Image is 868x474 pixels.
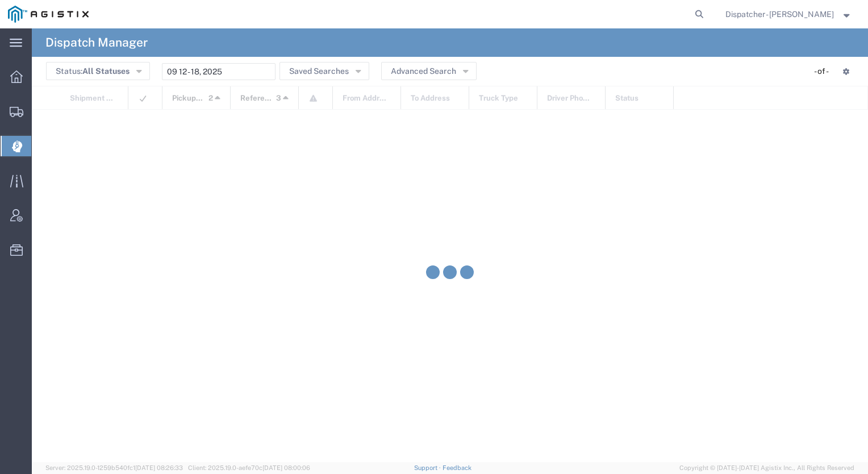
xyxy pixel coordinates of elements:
button: Saved Searches [279,62,369,80]
span: Server: 2025.19.0-1259b540fc1 [45,464,183,471]
span: [DATE] 08:00:06 [262,464,310,471]
a: Feedback [443,464,471,471]
button: Dispatcher - [PERSON_NAME] [725,7,853,21]
button: Advanced Search [381,62,477,80]
a: Support [414,464,443,471]
span: All Statuses [82,66,130,76]
h4: Dispatch Manager [45,28,148,57]
img: logo [8,6,89,23]
div: - of - [814,65,834,77]
button: Status:All Statuses [46,62,150,80]
span: [DATE] 08:26:33 [135,464,183,471]
span: Client: 2025.19.0-aefe70c [188,464,310,471]
span: Dispatcher - Cameron Bowman [725,8,834,20]
span: Copyright © [DATE]-[DATE] Agistix Inc., All Rights Reserved [679,463,854,473]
